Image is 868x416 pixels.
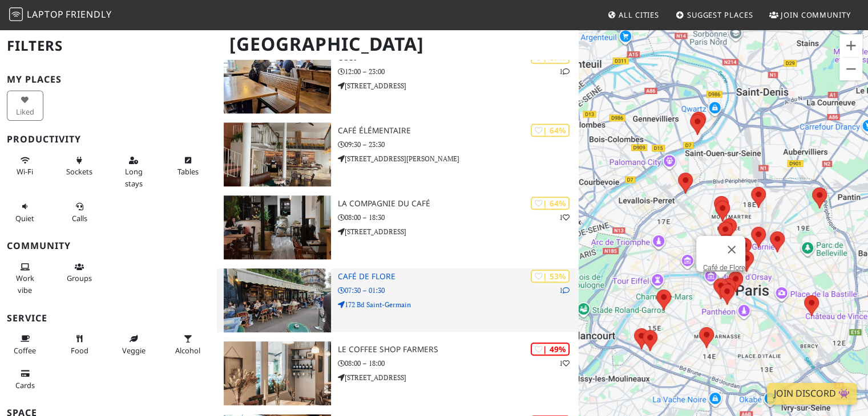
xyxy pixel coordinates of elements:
a: Le Coffee Shop Farmers | 49% 1 Le Coffee Shop Farmers 08:00 – 18:00 [STREET_ADDRESS] [217,341,579,405]
h3: Service [7,313,210,324]
p: [STREET_ADDRESS] [338,226,579,237]
img: LaptopFriendly [9,7,23,21]
button: Zoom avant [839,34,862,57]
img: Café élémentaire [224,123,330,186]
a: Café élémentaire | 64% Café élémentaire 09:30 – 23:30 [STREET_ADDRESS][PERSON_NAME] [217,123,579,186]
h3: My Places [7,74,210,85]
a: Join Community [765,5,855,25]
a: Suggest Places [671,5,758,25]
a: Café de Flore | 53% 1 Café de Flore 07:30 – 01:30 172 Bd Saint-Germain [217,268,579,332]
button: Groups [61,258,98,288]
button: Fermer [718,236,745,263]
p: [STREET_ADDRESS] [338,80,579,91]
p: 1 [559,212,570,223]
div: | 64% [531,124,570,137]
img: Cosi [224,50,330,113]
a: LaptopFriendly LaptopFriendly [9,5,112,25]
span: Join Community [781,10,851,20]
span: Food [71,345,88,356]
button: Zoom arrière [839,58,862,80]
p: [STREET_ADDRESS][PERSON_NAME] [338,153,579,164]
p: 1 [559,285,570,296]
h3: Productivity [7,134,210,145]
p: 07:30 – 01:30 [338,285,579,296]
p: [STREET_ADDRESS] [338,372,579,383]
button: Calls [61,197,98,227]
span: All Cities [619,10,659,20]
img: Le Coffee Shop Farmers [224,341,330,405]
h3: La Compagnie du Café [338,199,579,209]
button: Sockets [61,151,98,181]
a: La Compagnie du Café | 64% 1 La Compagnie du Café 08:00 – 18:30 [STREET_ADDRESS] [217,195,579,259]
button: Tables [169,151,206,181]
button: Veggie [115,329,152,360]
button: Work vibe [7,258,43,299]
div: | 64% [531,197,570,210]
div: | 53% [531,270,570,283]
button: Alcohol [169,329,206,360]
h3: Café de Flore [338,272,579,282]
p: 172 Bd Saint-Germain [338,299,579,310]
span: Work-friendly tables [177,166,199,177]
div: | 49% [531,342,570,356]
span: Long stays [125,166,143,188]
button: Long stays [115,151,152,193]
button: Cards [7,364,43,394]
a: Join Discord 👾 [767,383,857,405]
button: Food [61,329,98,360]
h2: Filters [7,28,210,63]
a: Café de Flore [703,263,745,272]
img: Café de Flore [224,268,330,332]
span: Coffee [14,345,36,356]
span: Video/audio calls [72,213,87,223]
span: Group tables [67,273,92,283]
span: Stable Wi-Fi [17,166,33,177]
span: Friendly [66,8,111,21]
h1: [GEOGRAPHIC_DATA] [220,28,576,60]
h3: Community [7,240,210,251]
span: Laptop [27,8,64,21]
button: Quiet [7,197,43,227]
a: All Cities [603,5,664,25]
img: La Compagnie du Café [224,195,330,259]
button: Wi-Fi [7,151,43,181]
span: Veggie [122,345,146,356]
span: Quiet [15,213,34,223]
p: 08:00 – 18:00 [338,358,579,369]
a: Cosi | 67% 1 Cosi 12:00 – 23:00 [STREET_ADDRESS] [217,50,579,113]
button: Coffee [7,329,43,360]
span: Suggest Places [687,10,753,20]
p: 1 [559,358,570,369]
h3: Café élémentaire [338,126,579,136]
span: Alcohol [175,345,200,356]
span: Credit cards [15,380,35,390]
span: Power sockets [66,166,92,177]
h3: Le Coffee Shop Farmers [338,345,579,354]
span: People working [16,273,34,295]
p: 08:00 – 18:30 [338,212,579,223]
p: 09:30 – 23:30 [338,139,579,150]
